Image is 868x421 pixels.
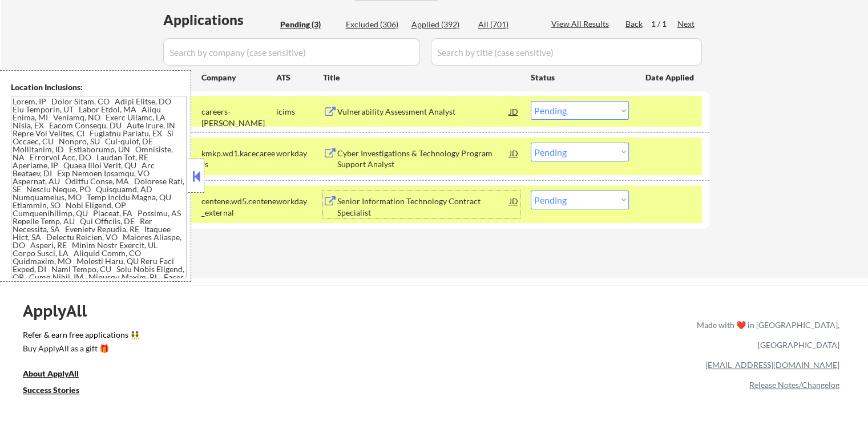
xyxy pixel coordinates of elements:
div: Applied (392) [411,19,469,30]
a: About ApplyAll [23,368,95,382]
div: Date Applied [645,72,696,83]
div: JD [508,101,520,122]
a: Release Notes/Changelog [749,380,839,390]
a: Refer & earn free applications 👯‍♀️ [23,331,458,343]
div: View All Results [551,18,612,30]
div: Buy ApplyAll as a gift 🎁 [23,345,137,353]
a: [EMAIL_ADDRESS][DOMAIN_NAME] [705,360,839,370]
input: Search by title (case sensitive) [431,38,702,66]
div: Made with ❤️ in [GEOGRAPHIC_DATA], [GEOGRAPHIC_DATA] [692,315,839,355]
div: JD [508,191,520,211]
div: workday [276,196,323,207]
div: Next [677,18,696,30]
div: Company [201,72,276,83]
div: Excluded (306) [346,19,403,30]
a: Buy ApplyAll as a gift 🎁 [23,343,137,357]
u: Success Stories [23,385,79,395]
div: JD [508,143,520,163]
div: Senior Information Technology Contract Specialist [337,196,510,218]
div: Applications [163,13,276,27]
div: All (701) [478,19,535,30]
div: icims [276,106,323,118]
a: Success Stories [23,384,95,399]
div: Pending (3) [280,19,337,30]
div: Status [531,67,629,87]
div: 1 / 1 [651,18,677,30]
div: Location Inclusions: [11,82,187,93]
input: Search by company (case sensitive) [163,38,420,66]
div: workday [276,148,323,159]
div: ATS [276,72,323,83]
u: About ApplyAll [23,369,79,378]
div: centene.wd5.centene_external [201,196,276,218]
div: ApplyAll [23,301,100,321]
div: Title [323,72,520,83]
div: Cyber Investigations & Technology Program Support Analyst [337,148,510,170]
div: careers-[PERSON_NAME] [201,106,276,128]
div: Vulnerability Assessment Analyst [337,106,510,118]
div: kmkp.wd1.kacecareers [201,148,276,170]
div: Back [625,18,644,30]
